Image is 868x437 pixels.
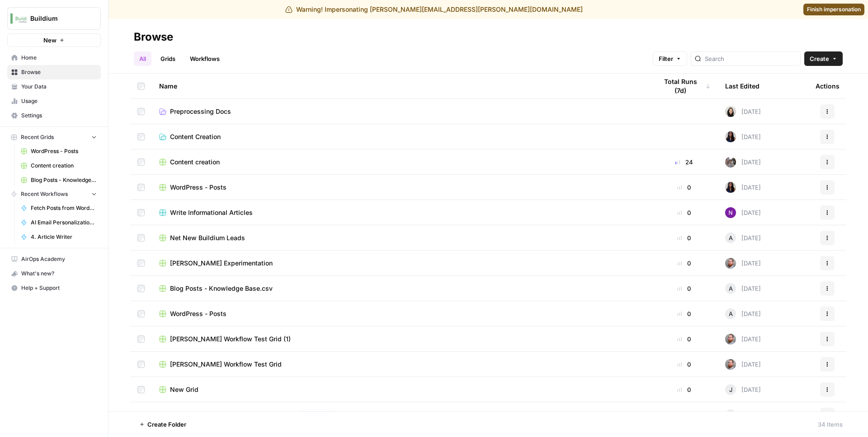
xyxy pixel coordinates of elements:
[657,360,711,369] div: 0
[17,215,101,230] a: AI Email Personalization + Buyer Summary
[170,208,253,217] span: Write Informational Articles
[657,309,711,318] div: 0
[21,68,97,76] span: Browse
[159,335,643,344] a: [PERSON_NAME] Workflow Test Grid (1)
[725,207,736,218] img: kedmmdess6i2jj5txyq6cw0yj4oc
[21,112,97,120] span: Settings
[725,106,736,117] img: t5ef5oef8zpw1w4g2xghobes91mw
[31,176,97,184] span: Blog Posts - Knowledge Base.csv
[17,144,101,158] a: WordPress - Posts
[170,158,220,167] span: Content creation
[159,183,643,192] a: WordPress - Posts
[725,359,736,370] img: cprdzgm2hpa53le1i7bqtmwsgwbq
[184,51,225,66] a: Workflows
[159,74,643,98] div: Name
[31,204,97,212] span: Fetch Posts from WordPress
[725,182,761,193] div: [DATE]
[725,157,736,167] img: a2mlt6f1nb2jhzcjxsuraj5rj4vi
[725,258,736,269] img: cprdzgm2hpa53le1i7bqtmwsgwbq
[21,83,97,91] span: Your Data
[17,158,101,173] a: Content creation
[170,385,198,394] span: New Grid
[7,108,101,123] a: Settings
[705,54,797,63] input: Search
[657,284,711,293] div: 0
[725,106,761,117] div: [DATE]
[657,233,711,242] div: 0
[725,384,761,395] div: [DATE]
[657,208,711,217] div: 0
[17,201,101,215] a: Fetch Posts from WordPress
[159,409,643,420] a: AI Email Personalization + Buyer SummaryStudio 2.0
[810,54,829,63] span: Create
[170,107,231,116] span: Preprocessing Docs
[170,360,282,369] span: [PERSON_NAME] Workflow Test Grid
[657,158,711,167] div: 24
[170,284,273,293] span: Blog Posts - Knowledge Base.csv
[159,132,643,141] a: Content Creation
[31,162,97,170] span: Content creation
[155,51,181,66] a: Grids
[159,309,643,318] a: WordPress - Posts
[285,5,583,14] div: Warning! Impersonating [PERSON_NAME][EMAIL_ADDRESS][PERSON_NAME][DOMAIN_NAME]
[729,309,733,318] span: A
[7,33,101,47] button: New
[657,410,711,419] div: 146
[170,233,245,242] span: Net New Buildium Leads
[816,74,840,98] div: Actions
[725,283,761,294] div: [DATE]
[170,132,221,141] span: Content Creation
[159,233,643,242] a: Net New Buildium Leads
[659,54,673,63] span: Filter
[7,94,101,108] a: Usage
[159,360,643,369] a: [PERSON_NAME] Workflow Test Grid
[31,233,97,241] span: 4. Article Writer
[653,51,687,66] button: Filter
[134,417,192,432] button: Create Folder
[17,230,101,244] a: 4. Article Writer
[21,255,97,263] span: AirOps Academy
[725,334,761,344] div: [DATE]
[159,284,643,293] a: Blog Posts - Knowledge Base.csv
[8,267,100,280] div: What's new?
[21,133,54,141] span: Recent Grids
[170,183,226,192] span: WordPress - Posts
[804,51,843,66] button: Create
[21,190,68,198] span: Recent Workflows
[43,36,57,45] span: New
[134,51,151,66] a: All
[21,54,97,62] span: Home
[729,233,733,242] span: A
[657,385,711,394] div: 0
[725,182,736,193] img: rox323kbkgutb4wcij4krxobkpon
[725,207,761,218] div: [DATE]
[21,284,97,292] span: Help + Support
[10,10,27,27] img: Buildium Logo
[818,420,843,429] div: 34 Items
[31,147,97,155] span: WordPress - Posts
[7,281,101,295] button: Help + Support
[170,309,226,318] span: WordPress - Posts
[159,259,643,268] a: [PERSON_NAME] Experimentation
[30,14,85,23] span: Buildium
[725,258,761,269] div: [DATE]
[725,334,736,344] img: cprdzgm2hpa53le1i7bqtmwsgwbq
[7,51,101,65] a: Home
[31,218,97,227] span: AI Email Personalization + Buyer Summary
[134,30,173,44] div: Browse
[305,411,331,419] span: Studio 2.0
[170,410,297,419] span: AI Email Personalization + Buyer Summary
[159,385,643,394] a: New Grid
[7,187,101,201] button: Recent Workflows
[17,173,101,187] a: Blog Posts - Knowledge Base.csv
[657,74,711,98] div: Total Runs (7d)
[21,97,97,105] span: Usage
[657,335,711,344] div: 0
[725,359,761,370] div: [DATE]
[147,420,186,429] span: Create Folder
[725,157,761,167] div: [DATE]
[725,308,761,319] div: [DATE]
[725,74,759,98] div: Last Edited
[7,252,101,266] a: AirOps Academy
[725,409,761,420] div: [DATE]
